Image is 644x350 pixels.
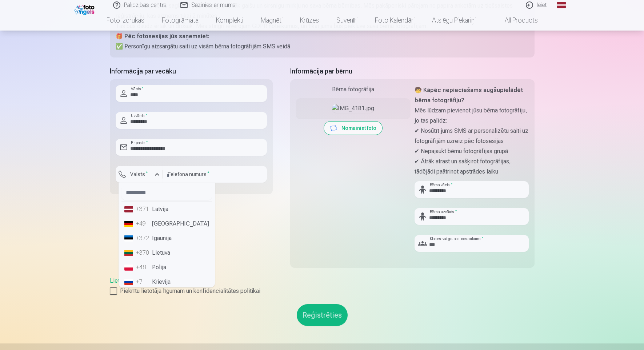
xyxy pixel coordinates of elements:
[415,126,529,146] p: ✔ Nosūtīt jums SMS ar personalizētu saiti uz fotogrāfijām uzreiz pēc fotosesijas
[296,85,410,94] div: Bērna fotogrāfija
[121,231,212,246] li: Igaunija
[116,41,529,52] p: ✅ Personīgu aizsargātu saiti uz visām bērna fotogrāfijām SMS veidā
[110,277,156,284] a: Lietošanas līgums
[415,146,529,156] p: ✔ Nepajaukt bērnu fotogrāfijas grupā
[332,104,374,113] img: IMG_4181.jpg
[153,10,207,31] a: Fotogrāmata
[116,166,163,183] button: Valsts*
[415,87,523,104] strong: 🧒 Kāpēc nepieciešams augšupielādēt bērna fotogrāfiju?
[324,122,382,135] button: Nomainiet foto
[291,10,328,31] a: Krūzes
[290,66,535,76] h5: Informācija par bērnu
[98,10,153,31] a: Foto izdrukas
[110,287,535,295] label: Piekrītu lietotāja līgumam un konfidencialitātes politikai
[415,156,529,177] p: ✔ Ātrāk atrast un sašķirot fotogrāfijas, tādējādi paātrinot apstrādes laiku
[136,234,151,243] div: +372
[121,216,212,231] li: [GEOGRAPHIC_DATA]
[423,10,484,31] a: Atslēgu piekariņi
[116,183,163,188] div: Lauks ir obligāts
[116,33,209,40] strong: 🎁 Pēc fotosesijas jūs saņemsiet:
[207,10,252,31] a: Komplekti
[484,10,547,31] a: All products
[127,171,151,178] label: Valsts
[121,260,212,275] li: Polija
[136,263,151,272] div: +48
[74,3,96,15] img: /fa1
[121,275,212,289] li: Krievija
[121,202,212,216] li: Latvija
[136,278,151,286] div: +7
[110,66,273,76] h5: Informācija par vecāku
[252,10,291,31] a: Magnēti
[110,277,535,295] div: ,
[415,106,529,126] p: Mēs lūdzam pievienot jūsu bērna fotogrāfiju, jo tas palīdz:
[366,10,423,31] a: Foto kalendāri
[328,10,366,31] a: Suvenīri
[121,246,212,260] li: Lietuva
[136,219,151,228] div: +49
[136,248,151,257] div: +370
[297,304,348,326] button: Reģistrēties
[136,205,151,214] div: +371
